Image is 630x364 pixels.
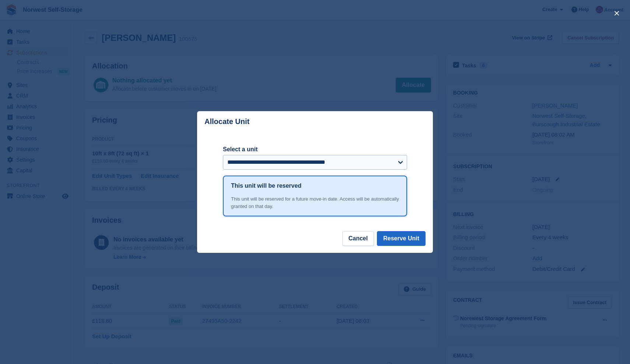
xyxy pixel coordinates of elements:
[231,195,399,210] div: This unit will be reserved for a future move-in date. Access will be automatically granted on tha...
[223,145,407,154] label: Select a unit
[342,231,374,246] button: Cancel
[231,181,301,190] h1: This unit will be reserved
[611,7,623,19] button: close
[377,231,426,246] button: Reserve Unit
[204,117,249,126] p: Allocate Unit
